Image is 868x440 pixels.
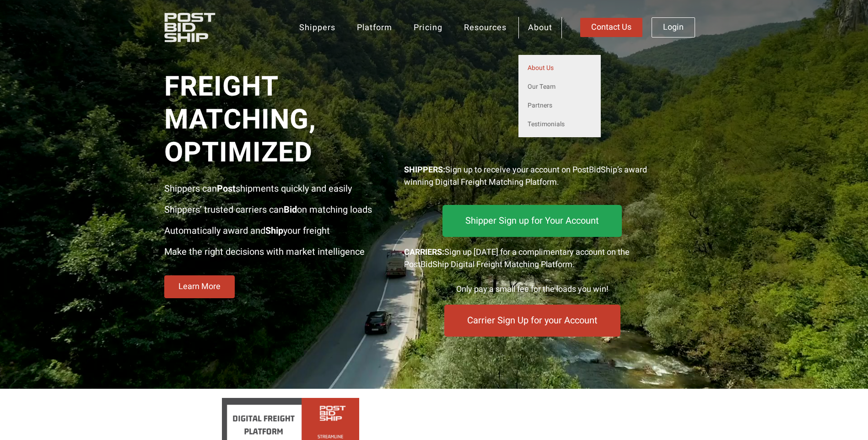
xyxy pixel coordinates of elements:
p: Sign up to receive your account on PostBidShip’s award winning Digital Freight Matching Platform. [404,164,660,188]
strong: CARRIERS: [404,246,444,258]
p: Make the right decisions with market intelligence [164,245,391,259]
a: Login [652,17,695,38]
span: Shipper Sign up for Your Account [465,216,599,225]
span: Freight Matching, Optimized [164,70,391,169]
a: About [518,17,562,38]
a: Carrier Sign Up for your Account [444,305,620,337]
strong: SHIPPERS: [404,164,445,176]
a: About Us [518,59,601,77]
img: PostBidShip [164,13,244,42]
span: Carrier Sign Up for your Account [467,316,598,325]
p: Automatically award and your freight [164,224,391,238]
a: Pricing [404,17,452,38]
p: Shippers can shipments quickly and easily [164,182,391,196]
span: Learn More [178,283,221,291]
strong: Ship [265,224,283,237]
a: Shippers [290,17,345,38]
a: Shipper Sign up for Your Account [442,205,622,237]
div: Sign up [DATE] for a complimentary account on the PostBidShip Digital Freight Matching Platform. [404,246,660,271]
span: Login [663,23,684,32]
p: Shippers’ trusted carriers can on matching loads [164,203,391,217]
a: Testimonials [518,115,601,134]
a: Resources [454,17,516,38]
a: Our Team [518,77,601,96]
strong: Bid [284,203,297,216]
a: Platform [347,17,402,38]
span: Contact Us [591,23,631,32]
ul: About [518,55,601,137]
a: Contact Us [580,18,642,37]
div: Only pay a small fee for the loads you win! [404,283,660,295]
a: Partners [518,96,601,115]
a: Learn More [164,275,235,298]
strong: Post [217,182,236,195]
